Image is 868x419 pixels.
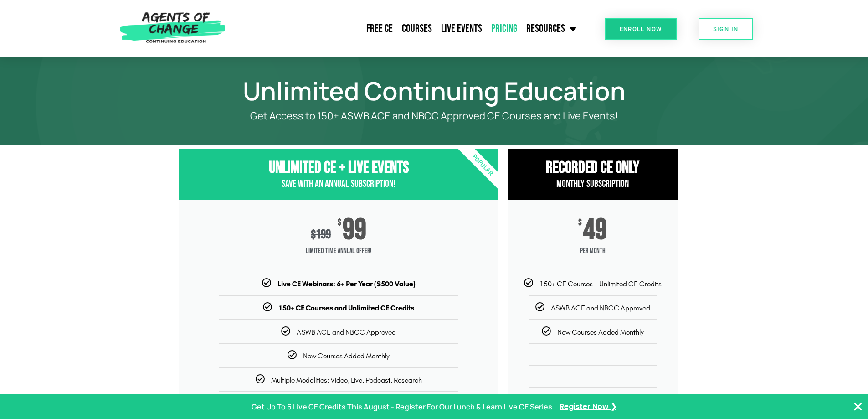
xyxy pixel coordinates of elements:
[277,279,416,288] b: Live CE Webinars: 6+ Per Year ($500 Value)
[557,328,644,336] span: New Courses Added Monthly
[175,80,694,101] h1: Unlimited Continuing Education
[343,218,366,242] span: 99
[252,400,552,414] p: Get Up To 6 Live CE Credits This August - Register For Our Lunch & Learn Live CE Series
[338,218,341,228] span: $
[179,158,498,178] h3: Unlimited CE + Live Events
[271,376,422,384] span: Multiple Modalities: Video, Live, Podcast, Research
[713,26,739,32] span: SIGN IN
[583,218,607,242] span: 49
[430,113,535,218] div: Popular
[397,17,437,40] a: Courses
[620,26,662,32] span: Enroll Now
[211,110,657,122] p: Get Access to 150+ ASWB ACE and NBCC Approved CE Courses and Live Events!
[605,18,677,40] a: Enroll Now
[437,17,487,40] a: Live Events
[578,218,582,228] span: $
[522,17,581,40] a: Resources
[362,17,397,40] a: Free CE
[282,178,395,190] span: Save with an Annual Subscription!
[508,242,678,260] span: per month
[556,178,629,190] span: Monthly Subscription
[278,304,414,312] b: 150+ CE Courses and Unlimited CE Credits
[179,242,498,260] span: Limited Time Annual Offer!
[539,279,662,288] span: 150+ CE Courses + Unlimited CE Credits
[303,352,390,360] span: New Courses Added Monthly
[487,17,522,40] a: Pricing
[560,400,616,414] a: Register Now ❯
[551,304,650,312] span: ASWB ACE and NBCC Approved
[311,227,316,242] span: $
[699,18,753,40] a: SIGN IN
[311,227,331,242] div: 199
[853,401,863,412] button: Close Banner
[230,17,581,40] nav: Menu
[508,158,678,178] h3: RECORDED CE ONly
[297,328,396,336] span: ASWB ACE and NBCC Approved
